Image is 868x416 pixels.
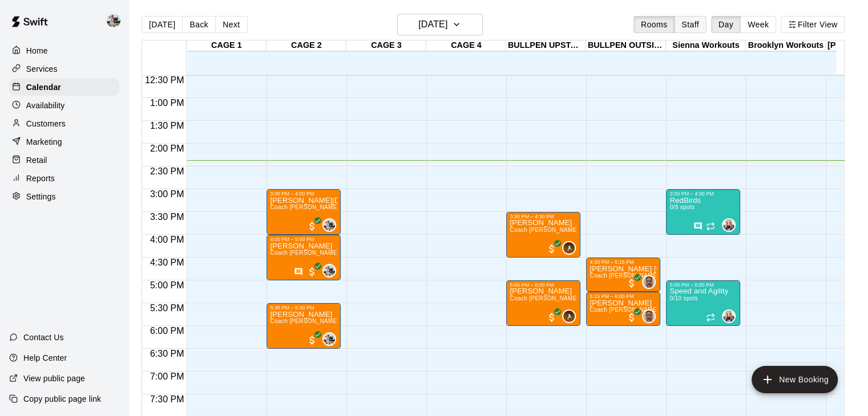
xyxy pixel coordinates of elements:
div: 3:00 PM – 4:00 PM [270,191,337,197]
p: Availability [26,100,65,111]
img: Matt Hill [324,333,335,345]
div: 4:30 PM – 5:15 PM: Coach Michael Gargano One on One [586,258,660,292]
span: 4:30 PM [147,258,187,267]
button: [DATE] [142,16,183,33]
span: Coach [PERSON_NAME] One on One [590,272,693,279]
a: Settings [9,188,119,205]
div: 4:00 PM – 5:00 PM [270,236,337,242]
a: Availability [9,97,119,114]
div: Michael Gargano [642,275,656,289]
div: 5:00 PM – 6:00 PM [669,282,737,288]
svg: Has notes [693,222,703,231]
span: 1:00 PM [147,98,187,108]
div: Cody Hansen [562,309,576,323]
p: View public page [23,373,85,384]
div: 5:30 PM – 6:30 PM [270,305,337,311]
span: All customers have paid [546,312,558,323]
span: 0/8 spots filled [669,204,695,210]
img: Cody Hansen [563,311,575,322]
button: add [752,366,838,393]
div: CAGE 1 [187,40,267,51]
div: 5:00 PM – 6:00 PM: Speed and Agility [666,280,740,326]
div: Sienna Workouts [666,40,746,51]
span: Michael Gargano [647,275,656,289]
span: All customers have paid [306,335,318,346]
span: Matt Hill [327,218,336,232]
span: Coach [PERSON_NAME] One on One [270,204,373,210]
a: Retail [9,152,119,169]
p: Marketing [26,136,62,148]
div: 5:30 PM – 6:30 PM: Gemma Giacoletto [267,303,341,349]
p: Settings [26,191,56,202]
p: Contact Us [23,332,64,343]
a: Calendar [9,79,119,96]
span: 3:30 PM [147,212,187,222]
img: Sienna Gargano [723,311,734,322]
img: Michael Gargano [643,311,655,322]
div: Matt Hill [322,264,336,278]
div: 3:00 PM – 4:00 PM: Hudson Noel [267,189,341,235]
button: Back [182,16,216,33]
div: Sienna Gargano [722,218,736,232]
div: Brooklyn Workouts [746,40,826,51]
div: 4:30 PM – 5:15 PM [590,259,657,265]
button: Next [215,16,247,33]
div: 5:15 PM – 6:00 PM: Coach Michael Gargano One on One [586,292,660,326]
img: Sienna Gargano [723,219,734,231]
span: 5:00 PM [147,280,187,290]
span: 3:00 PM [147,189,187,199]
button: Week [740,16,776,33]
a: Reports [9,170,119,187]
span: Sienna Gargano [726,309,736,323]
button: Rooms [633,16,675,33]
img: Matt Hill [324,265,335,276]
span: All customers have paid [626,278,637,289]
div: Marketing [9,133,119,150]
div: Matt Hill [104,9,128,32]
div: 3:00 PM – 4:00 PM [669,191,737,197]
span: Coach [PERSON_NAME] One on One [270,318,373,324]
p: Help Center [23,352,67,364]
div: Services [9,60,119,78]
span: 4:00 PM [147,235,187,244]
div: Customers [9,115,119,132]
span: Recurring event [706,222,715,231]
button: Day [711,16,741,33]
span: Coach [PERSON_NAME] One on One [590,307,693,313]
img: Matt Hill [107,14,120,27]
span: Matt Hill [327,332,336,346]
span: Cody Hansen [567,309,576,323]
p: Home [26,45,48,56]
span: 1:30 PM [147,121,187,130]
div: 5:15 PM – 6:00 PM [590,293,657,299]
span: 2:30 PM [147,166,187,176]
span: Sienna Gargano [726,218,736,232]
div: BULLPEN OUTSIDE [586,40,666,51]
p: Copy public page link [23,393,101,405]
span: 6:00 PM [147,326,187,336]
div: 3:30 PM – 4:30 PM: Roman Facer [506,212,580,258]
h6: [DATE] [418,17,447,32]
p: Services [26,63,58,75]
div: CAGE 2 [267,40,346,51]
p: Reports [26,173,55,184]
div: 4:00 PM – 5:00 PM: Coach Matt Hill One on One [267,235,341,280]
img: Michael Gargano [643,276,655,288]
div: Sienna Gargano [722,309,736,323]
span: Recurring event [706,313,715,322]
span: Coach [PERSON_NAME] Pitching One on One [510,227,637,233]
span: 12:30 PM [142,75,187,85]
div: BULLPEN UPSTAIRS [506,40,586,51]
div: 3:00 PM – 4:00 PM: RedBirds [666,189,740,235]
span: 2:00 PM [147,144,187,153]
span: All customers have paid [626,312,637,323]
a: Home [9,42,119,59]
span: 6:30 PM [147,349,187,358]
p: Retail [26,154,47,166]
button: [DATE] [397,14,483,35]
span: All customers have paid [306,221,318,232]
